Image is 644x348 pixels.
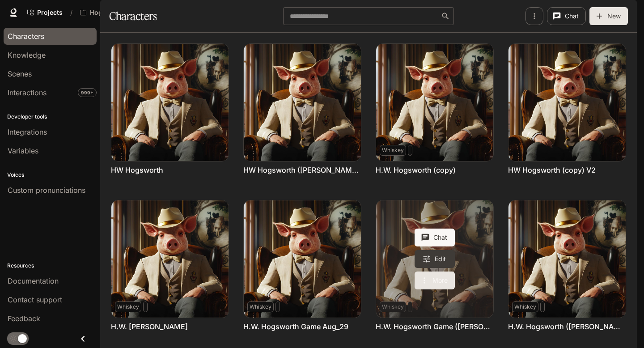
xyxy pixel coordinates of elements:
div: / [67,8,76,17]
img: H.W. Hogsworth Game Aug_29 [244,200,361,318]
a: H.W. Hogsworth Game (Valeria) [376,200,493,318]
a: HW Hogsworth ([PERSON_NAME]) [243,165,361,175]
a: H.W. Hogsworth (copy) [376,165,456,175]
a: HW Hogsworth [111,165,163,175]
a: Go to projects [23,4,67,21]
img: HW Hogsworth (copy) V2 [508,44,626,161]
button: Open workspace menu [76,4,138,21]
img: H.W. Hogsworth (Valeria at Inworld) [508,200,626,318]
img: HW Hogsworth (basak) [244,44,361,161]
a: H.W. [PERSON_NAME] [111,322,188,331]
p: Hogsworth [90,9,124,17]
img: H.W. Hogsworth Daniel [111,200,229,318]
a: H.W. Hogsworth Game ([PERSON_NAME]) [376,322,494,331]
button: New [589,7,628,25]
a: H.W. Hogsworth ([PERSON_NAME] at [GEOGRAPHIC_DATA]) [508,322,626,331]
img: HW Hogsworth [111,44,229,161]
button: More actions [415,272,455,289]
button: Chat with H.W. Hogsworth Game (Valeria) [415,229,455,246]
button: Chat [547,7,586,25]
img: H.W. Hogsworth (copy) [376,44,493,161]
h1: Characters [109,7,157,25]
a: Edit H.W. Hogsworth Game (Valeria) [415,250,455,268]
a: H.W. Hogsworth Game Aug_29 [243,322,348,331]
span: Projects [37,9,63,17]
a: HW Hogsworth (copy) V2 [508,165,596,175]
